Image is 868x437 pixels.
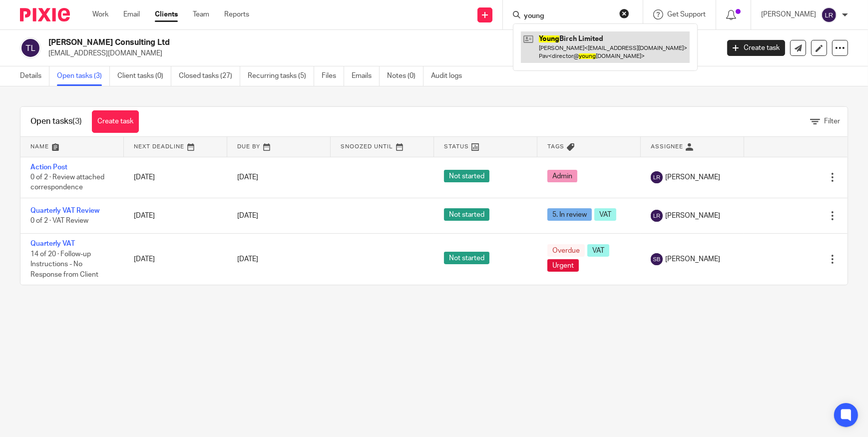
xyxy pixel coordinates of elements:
[444,208,489,221] span: Not started
[341,144,393,149] span: Snoozed Until
[30,251,98,278] span: 14 of 20 · Follow-up Instructions - No Response from Client
[651,171,663,183] img: svg%3E
[651,253,663,265] img: svg%3E
[523,12,613,21] input: Search
[193,9,209,19] a: Team
[20,8,70,21] img: Pixie
[48,48,712,58] p: [EMAIL_ADDRESS][DOMAIN_NAME]
[117,66,171,86] a: Client tasks (0)
[72,117,82,125] span: (3)
[30,174,104,191] span: 0 of 2 · Review attached correspondence
[547,208,592,221] span: 5. In review
[821,7,837,23] img: svg%3E
[20,37,41,58] img: svg%3E
[665,172,720,182] span: [PERSON_NAME]
[352,66,380,86] a: Emails
[92,9,108,19] a: Work
[30,217,88,224] span: 0 of 2 · VAT Review
[587,244,609,257] span: VAT
[224,9,249,19] a: Reports
[30,116,82,127] h1: Open tasks
[547,170,577,182] span: Admin
[665,211,720,221] span: [PERSON_NAME]
[57,66,110,86] a: Open tasks (3)
[30,164,67,171] a: Action Post
[444,170,489,182] span: Not started
[444,252,489,264] span: Not started
[30,207,99,214] a: Quarterly VAT Review
[444,144,469,149] span: Status
[248,66,314,86] a: Recurring tasks (5)
[237,212,258,219] span: [DATE]
[48,37,579,48] h2: [PERSON_NAME] Consulting Ltd
[619,8,629,18] button: Clear
[761,9,816,19] p: [PERSON_NAME]
[124,198,227,233] td: [DATE]
[431,66,469,86] a: Audit logs
[667,11,706,18] span: Get Support
[727,40,785,56] a: Create task
[155,9,178,19] a: Clients
[179,66,240,86] a: Closed tasks (27)
[123,9,140,19] a: Email
[824,118,840,125] span: Filter
[237,174,258,181] span: [DATE]
[547,244,585,257] span: Overdue
[30,240,75,247] a: Quarterly VAT
[322,66,344,86] a: Files
[92,110,139,133] a: Create task
[665,254,720,264] span: [PERSON_NAME]
[547,259,579,272] span: Urgent
[547,144,564,149] span: Tags
[20,66,49,86] a: Details
[237,256,258,263] span: [DATE]
[124,157,227,198] td: [DATE]
[387,66,424,86] a: Notes (0)
[124,234,227,285] td: [DATE]
[594,208,616,221] span: VAT
[651,210,663,222] img: svg%3E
